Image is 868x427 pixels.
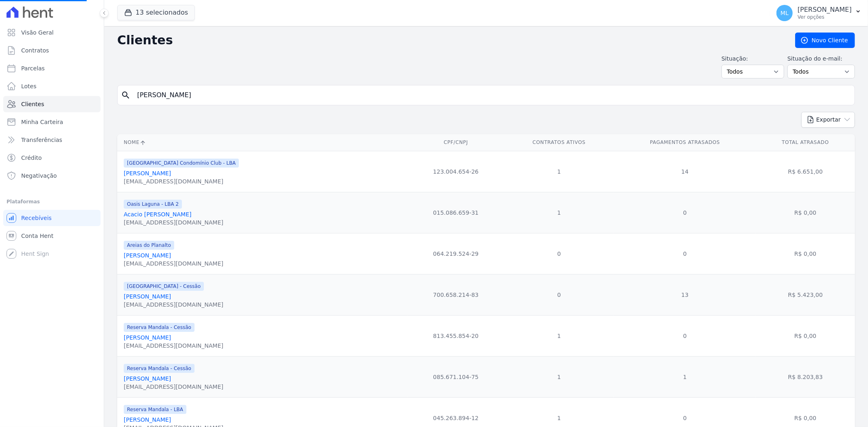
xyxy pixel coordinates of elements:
span: Contratos [21,46,49,54]
a: Contratos [3,42,101,59]
td: R$ 8.203,83 [756,356,855,397]
a: Recebíveis [3,210,101,226]
span: Negativação [21,172,57,180]
a: Visão Geral [3,24,101,41]
i: search [121,90,131,100]
td: 700.658.214-83 [408,274,504,315]
a: [PERSON_NAME] [124,334,171,341]
button: Exportar [801,112,855,128]
td: 1 [504,192,614,233]
a: Novo Cliente [795,33,855,48]
td: R$ 0,00 [756,233,855,274]
h2: Clientes [117,33,782,48]
span: Crédito [21,154,42,162]
label: Situação do e-mail: [787,54,855,63]
span: Oasis Laguna - LBA 2 [124,200,182,209]
a: [PERSON_NAME] [124,252,171,259]
a: Lotes [3,78,101,94]
a: Crédito [3,150,101,166]
td: 13 [614,274,756,315]
td: R$ 6.651,00 [756,151,855,192]
th: Total Atrasado [756,134,855,151]
td: 085.671.104-75 [408,356,504,397]
a: Parcelas [3,60,101,76]
td: 0 [614,233,756,274]
span: Parcelas [21,64,45,72]
td: R$ 5.423,00 [756,274,855,315]
td: 0 [504,274,614,315]
td: R$ 0,00 [756,192,855,233]
td: 123.004.654-26 [408,151,504,192]
span: Conta Hent [21,232,53,240]
a: Acacio [PERSON_NAME] [124,211,192,218]
a: [PERSON_NAME] [124,416,171,423]
span: Clientes [21,100,44,108]
div: [EMAIL_ADDRESS][DOMAIN_NAME] [124,342,223,350]
p: [PERSON_NAME] [798,6,852,14]
span: Reserva Mandala - Cessão [124,364,195,373]
div: Plataformas [7,197,97,207]
span: Reserva Mandala - Cessão [124,323,195,332]
div: [EMAIL_ADDRESS][DOMAIN_NAME] [124,218,223,227]
a: Conta Hent [3,228,101,244]
th: Nome [117,134,408,151]
button: ML [PERSON_NAME] Ver opções [770,2,868,24]
span: ML [781,10,789,16]
span: Lotes [21,82,37,90]
th: Contratos Ativos [504,134,614,151]
a: [PERSON_NAME] [124,375,171,382]
span: Areias do Planalto [124,241,174,250]
span: [GEOGRAPHIC_DATA] Condomínio Club - LBA [124,159,239,168]
div: [EMAIL_ADDRESS][DOMAIN_NAME] [124,259,223,268]
a: [PERSON_NAME] [124,293,171,300]
a: Transferências [3,132,101,148]
td: 0 [504,233,614,274]
div: [EMAIL_ADDRESS][DOMAIN_NAME] [124,301,223,309]
td: 1 [504,356,614,397]
div: [EMAIL_ADDRESS][DOMAIN_NAME] [124,177,239,185]
span: Minha Carteira [21,118,63,126]
button: 13 selecionados [117,5,195,20]
td: 1 [504,315,614,356]
td: 1 [614,356,756,397]
td: 813.455.854-20 [408,315,504,356]
span: [GEOGRAPHIC_DATA] - Cessão [124,282,204,291]
th: Pagamentos Atrasados [614,134,756,151]
a: [PERSON_NAME] [124,170,171,176]
td: 14 [614,151,756,192]
td: R$ 0,00 [756,315,855,356]
td: 1 [504,151,614,192]
span: Reserva Mandala - LBA [124,405,186,414]
td: 064.219.524-29 [408,233,504,274]
a: Minha Carteira [3,114,101,130]
p: Ver opções [798,14,852,20]
span: Transferências [21,136,62,144]
td: 015.086.659-31 [408,192,504,233]
span: Recebíveis [21,214,52,222]
td: 0 [614,192,756,233]
span: Visão Geral [21,28,54,37]
div: [EMAIL_ADDRESS][DOMAIN_NAME] [124,383,223,391]
a: Clientes [3,96,101,112]
label: Situação: [722,54,784,63]
a: Negativação [3,168,101,184]
input: Buscar por nome, CPF ou e-mail [132,87,851,103]
th: CPF/CNPJ [408,134,504,151]
td: 0 [614,315,756,356]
